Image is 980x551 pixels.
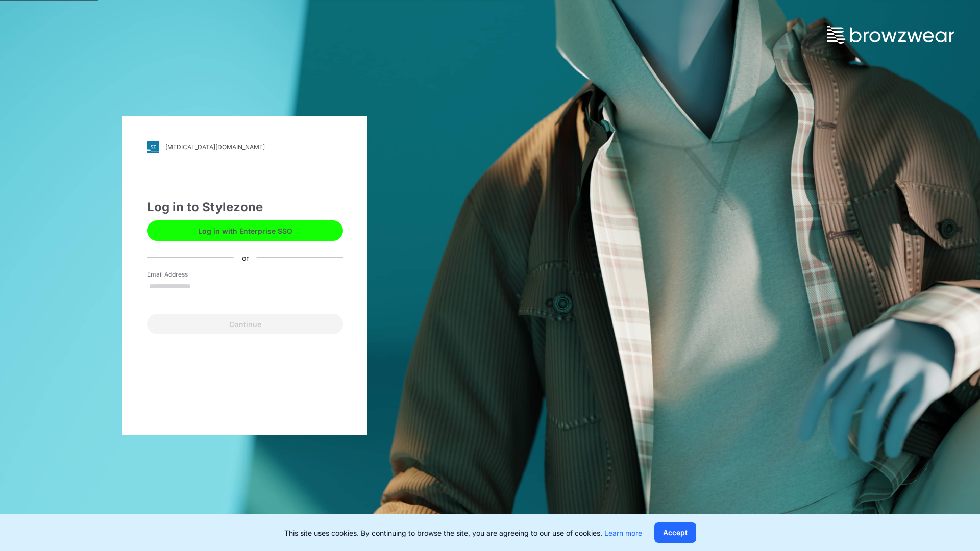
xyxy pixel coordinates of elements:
[654,522,696,543] button: Accept
[147,141,343,153] a: [MEDICAL_DATA][DOMAIN_NAME]
[147,220,343,241] button: Log in with Enterprise SSO
[165,143,265,151] div: [MEDICAL_DATA][DOMAIN_NAME]
[147,141,159,153] img: svg+xml;base64,PHN2ZyB3aWR0aD0iMjgiIGhlaWdodD0iMjgiIHZpZXdCb3g9IjAgMCAyOCAyOCIgZmlsbD0ibm9uZSIgeG...
[147,270,218,279] label: Email Address
[604,529,642,537] a: Learn more
[827,26,954,44] img: browzwear-logo.73288ffb.svg
[147,198,343,216] div: Log in to Stylezone
[234,252,257,263] div: or
[284,528,642,538] p: This site uses cookies. By continuing to browse the site, you are agreeing to our use of cookies.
